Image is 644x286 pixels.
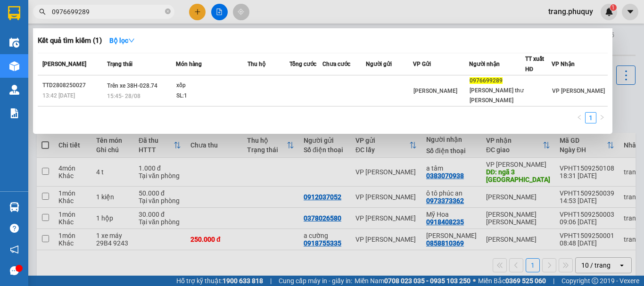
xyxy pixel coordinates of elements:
span: Người gửi [366,61,392,67]
span: Món hàng [176,61,202,67]
img: warehouse-icon [9,38,19,48]
span: Trên xe 38H-028.74 [107,82,157,89]
span: left [577,114,582,120]
span: 15:45 - 28/08 [107,93,140,99]
span: 13:42 [DATE] [42,92,75,99]
span: [PERSON_NAME] [413,88,457,94]
span: close-circle [165,8,171,16]
div: xốp [176,81,247,91]
span: right [599,114,605,120]
span: VP [PERSON_NAME] [552,88,605,94]
div: TTD2808250027 [42,81,104,90]
img: solution-icon [9,108,19,118]
input: Tìm tên, số ĐT hoặc mã đơn [52,7,163,17]
span: VP Gửi [413,61,431,67]
img: warehouse-icon [9,85,19,95]
span: down [128,37,135,44]
span: question-circle [10,224,19,233]
div: SL: 1 [176,91,247,101]
img: logo-vxr [8,6,20,20]
div: [PERSON_NAME] thư [PERSON_NAME] [470,86,525,106]
strong: Bộ lọc [109,37,135,44]
button: Bộ lọcdown [102,33,142,48]
span: Tổng cước [289,61,316,67]
span: Chưa cước [322,61,350,67]
span: 0976699289 [470,77,503,84]
img: warehouse-icon [9,202,19,212]
button: right [596,112,608,123]
li: 1 [585,112,596,123]
span: close-circle [165,8,171,14]
span: TT xuất HĐ [525,56,544,73]
span: Trạng thái [107,61,132,67]
img: warehouse-icon [9,61,19,71]
span: Người nhận [469,61,500,67]
h3: Kết quả tìm kiếm ( 1 ) [38,36,102,46]
span: message [10,266,19,275]
span: VP Nhận [552,61,575,67]
span: search [39,8,46,15]
a: 1 [586,113,596,123]
li: Previous Page [574,112,585,123]
li: Next Page [596,112,608,123]
span: [PERSON_NAME] [42,61,86,67]
button: left [574,112,585,123]
span: notification [10,245,19,254]
span: Thu hộ [248,61,265,67]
